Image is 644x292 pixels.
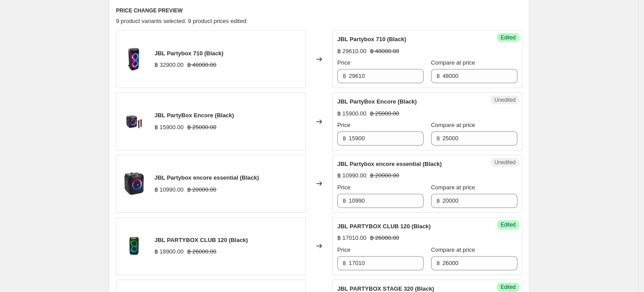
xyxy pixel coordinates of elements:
strike: ฿ 20000.00 [187,185,216,194]
span: JBL PartyBox Encore (Black) [337,98,417,105]
div: ฿ 10990.00 [337,171,366,180]
span: JBL Partybox encore essential (Black) [337,161,442,167]
strike: ฿ 48000.00 [370,47,399,56]
span: Edited [501,284,516,291]
span: Price [337,184,351,191]
img: encore_80x.png [121,108,147,135]
strike: ฿ 26000.00 [370,234,399,242]
span: Edited [501,221,516,228]
img: JBL_PARTYBOX_710_535x535px_80x.png [121,46,147,73]
div: ฿ 17010.00 [337,234,366,242]
span: JBL PartyBox Encore (Black) [154,112,234,119]
div: ฿ 15900.00 [337,109,366,118]
span: ฿ [343,135,346,142]
span: JBL PARTYBOX STAGE 320 (Black) [337,285,434,292]
span: ฿ [436,260,440,266]
strike: ฿ 25000.00 [187,123,216,132]
span: Compare at price [431,246,475,253]
span: JBL Partybox 710 (Black) [154,50,224,57]
img: PACKSHOTSIZE1000x1000-01_a0405c4f-3b10-4e27-a3c4-d8e2df8d0e35_80x.png [121,233,147,259]
span: ฿ [343,197,346,204]
span: JBL Partybox encore essential (Black) [154,174,259,181]
span: Price [337,246,351,253]
span: JBL Partybox 710 (Black) [337,36,406,42]
div: ฿ 18900.00 [154,247,184,256]
strike: ฿ 25000.00 [370,109,399,118]
span: Compare at price [431,122,475,128]
span: ฿ [436,135,440,142]
span: ฿ [343,73,346,79]
div: ฿ 15900.00 [154,123,184,132]
span: ฿ [343,260,346,266]
img: JBL_PARTYBOX_ENCORE_ESSENTIAL_535x535px_80x.png [121,170,147,197]
h6: PRICE CHANGE PREVIEW [116,7,522,14]
div: ฿ 32900.00 [154,61,184,69]
span: JBL PARTYBOX CLUB 120 (Black) [337,223,431,230]
span: Unedited [494,96,516,104]
span: Price [337,59,351,66]
span: Compare at price [431,184,475,191]
span: ฿ [436,73,440,79]
span: Compare at price [431,59,475,66]
span: Price [337,122,351,128]
span: ฿ [436,197,440,204]
strike: ฿ 48000.00 [187,61,216,69]
span: JBL PARTYBOX CLUB 120 (Black) [154,237,248,243]
span: 9 product variants selected. 9 product prices edited: [116,18,248,24]
span: Edited [501,34,516,41]
strike: ฿ 26000.00 [187,247,216,256]
strike: ฿ 20000.00 [370,171,399,180]
div: ฿ 29610.00 [337,47,366,56]
span: Unedited [494,159,516,166]
div: ฿ 10990.00 [154,185,184,194]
